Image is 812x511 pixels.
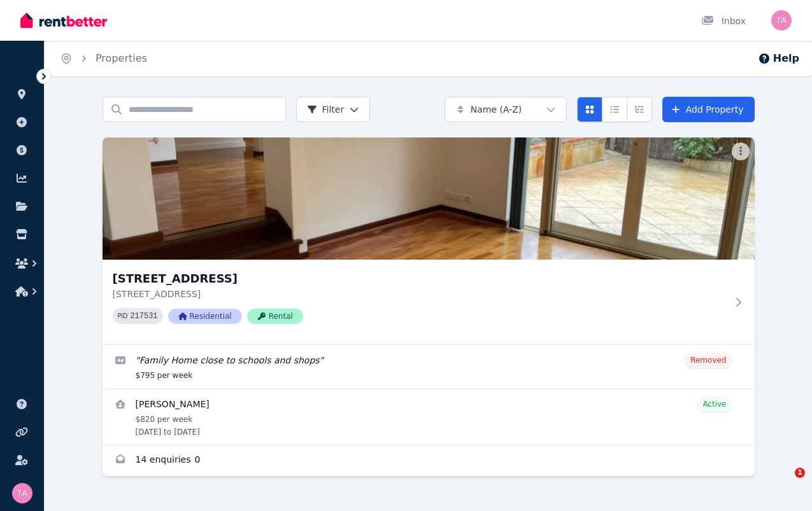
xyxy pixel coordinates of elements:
img: 27 Halgania Way, Duncraig [103,137,755,260]
small: PID [118,312,128,319]
iframe: Intercom live chat [769,468,799,498]
button: Help [758,51,799,66]
div: Inbox [701,15,746,27]
a: View details for Sharyn Keating [103,389,755,445]
button: Compact list view [602,97,627,122]
p: [STREET_ADDRESS] [113,288,727,300]
a: 27 Halgania Way, Duncraig[STREET_ADDRESS][STREET_ADDRESS]PID 217531ResidentialRental [103,137,755,344]
span: Name (A-Z) [471,103,522,116]
a: Properties [96,52,147,64]
button: Card view [577,97,602,122]
button: Filter [296,97,371,122]
a: Edit listing: Family Home close to schools and shops [103,345,755,388]
h3: [STREET_ADDRESS] [113,270,727,288]
img: Trina and Bruce MacAdam [771,10,792,31]
img: RentBetter [20,11,107,30]
nav: Breadcrumb [45,41,162,76]
div: View options [577,97,652,122]
img: Trina and Bruce MacAdam [12,483,32,503]
span: 1 [795,468,805,478]
span: Filter [307,103,345,116]
button: Expanded list view [627,97,652,122]
code: 217531 [130,312,157,321]
span: Residential [168,309,242,324]
a: Enquiries for 27 Halgania Way, Duncraig [103,445,755,476]
a: Add Property [662,97,755,122]
button: Name (A-Z) [445,97,567,122]
span: Rental [247,309,303,324]
button: More options [732,143,750,160]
